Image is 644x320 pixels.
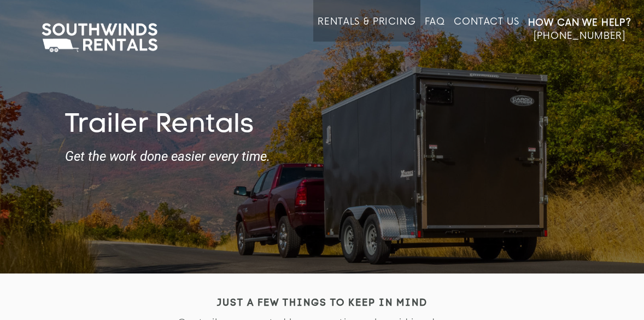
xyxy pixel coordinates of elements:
span: [PHONE_NUMBER] [534,31,625,42]
a: FAQ [425,16,446,42]
strong: JUST A FEW THINGS TO KEEP IN MIND [217,299,428,308]
h1: Trailer Rentals [65,110,579,142]
strong: Get the work done easier every time. [65,149,579,164]
a: Contact Us [454,16,519,42]
a: How Can We Help? [PHONE_NUMBER] [528,16,631,42]
strong: How Can We Help? [528,18,631,28]
a: Rentals & Pricing [318,16,415,42]
img: Southwinds Rentals Logo [36,21,163,55]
